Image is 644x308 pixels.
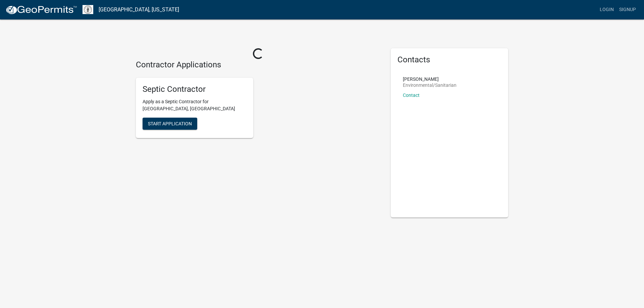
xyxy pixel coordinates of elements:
wm-workflow-list-section: Contractor Applications [136,60,381,143]
p: Environmental/Sanitarian [403,83,457,87]
h5: Contacts [397,55,501,65]
img: Mahaska County, Iowa [83,5,93,14]
button: Start Application [143,118,197,130]
h4: Contractor Applications [136,60,381,70]
h5: Septic Contractor [143,84,247,94]
p: [PERSON_NAME] [403,77,457,81]
a: Login [597,3,616,16]
a: [GEOGRAPHIC_DATA], [US_STATE] [99,4,179,15]
span: Start Application [148,121,192,126]
a: Signup [616,3,639,16]
p: Apply as a Septic Contractor for [GEOGRAPHIC_DATA], [GEOGRAPHIC_DATA] [143,98,247,112]
a: Contact [403,93,420,98]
